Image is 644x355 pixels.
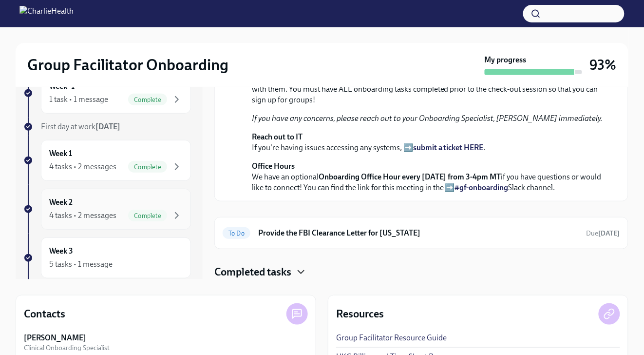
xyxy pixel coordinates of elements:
strong: Onboarding Office Hour every [DATE] from 3-4pm MT [319,172,501,181]
p: If you're having issues accessing any systems, ➡️ . [252,132,605,153]
strong: Reach out to IT [252,132,303,141]
strong: Office Hours [252,161,295,171]
a: Week -11 task • 1 messageComplete [23,73,191,114]
em: If you have any concerns, please reach out to your Onboarding Specialist, [PERSON_NAME] immediately. [252,114,603,123]
a: To DoProvide the FBI Clearance Letter for [US_STATE]Due[DATE] [223,225,620,241]
span: Complete [128,96,167,103]
div: 4 tasks • 2 messages [49,161,116,172]
a: Week 35 tasks • 1 message [23,237,191,278]
span: First day at work [41,122,120,131]
div: 4 tasks • 2 messages [49,210,116,221]
h6: Week 3 [49,246,73,256]
h3: 93% [590,56,617,74]
a: submit a ticket HERE [413,143,484,152]
div: 1 task • 1 message [49,94,108,105]
h4: Contacts [24,307,65,321]
span: Complete [128,212,167,219]
div: Completed tasks [214,265,628,279]
strong: [DATE] [95,122,120,131]
span: Due [587,229,620,237]
a: First day at work[DATE] [23,121,191,132]
h4: Resources [336,307,384,321]
a: Week 14 tasks • 2 messagesComplete [23,140,191,181]
h6: Week 2 [49,197,73,208]
h6: Provide the FBI Clearance Letter for [US_STATE] [258,228,579,238]
span: To Do [223,230,250,237]
strong: [PERSON_NAME] [24,333,86,343]
span: Clinical Onboarding Specialist [24,343,110,353]
span: Complete [128,163,167,171]
strong: [DATE] [599,229,620,237]
h4: Completed tasks [214,265,291,279]
a: Week 24 tasks • 2 messagesComplete [23,189,191,230]
h2: Group Facilitator Onboarding [27,55,228,75]
h6: Week 1 [49,148,72,159]
span: October 21st, 2025 10:00 [587,229,620,238]
strong: My progress [485,55,527,65]
div: 5 tasks • 1 message [49,259,113,270]
a: #gf-onboarding [455,183,509,192]
a: Group Facilitator Resource Guide [336,333,447,343]
p: We have an optional if you have questions or would like to connect! You can find the link for thi... [252,161,605,193]
img: CharlieHealth [19,6,74,21]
